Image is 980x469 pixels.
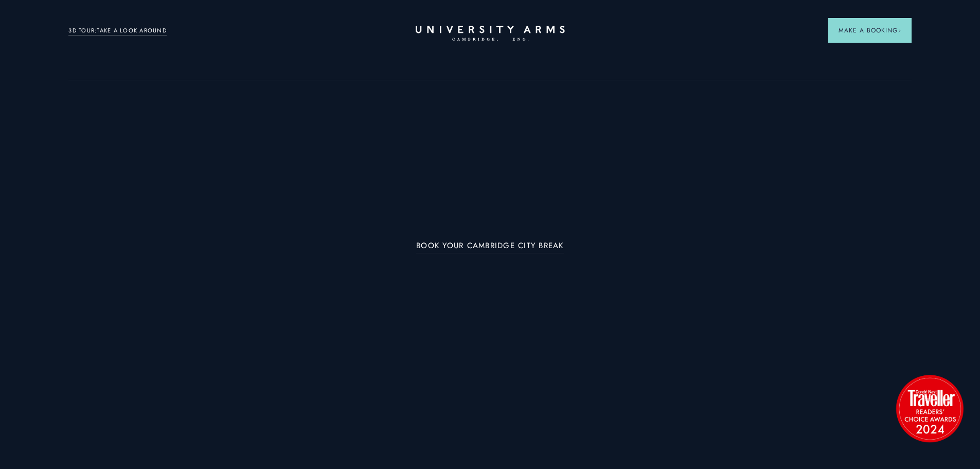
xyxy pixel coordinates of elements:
[68,26,167,36] a: 3D TOUR:TAKE A LOOK AROUND
[416,26,565,42] a: Home
[839,26,901,35] span: Make a Booking
[891,370,968,447] img: image-2524eff8f0c5d55edbf694693304c4387916dea5-1501x1501-png
[898,29,901,32] img: Arrow icon
[828,18,912,43] button: Make a BookingArrow icon
[416,241,564,253] a: BOOK YOUR CAMBRIDGE CITY BREAK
